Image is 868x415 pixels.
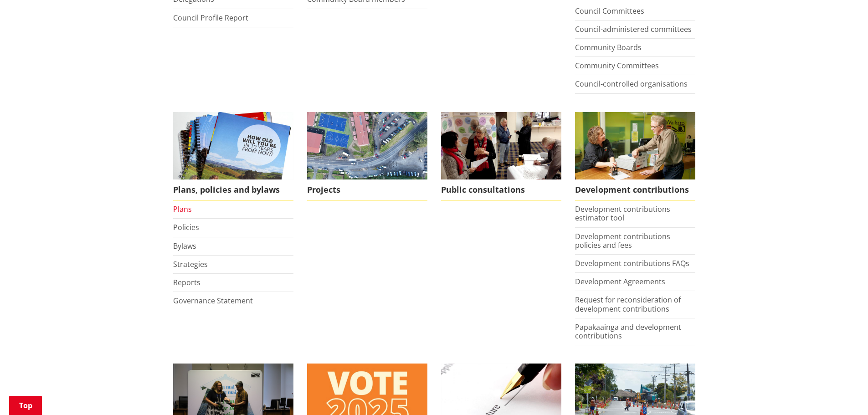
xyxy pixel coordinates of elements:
[173,241,196,251] a: Bylaws
[173,13,248,23] a: Council Profile Report
[575,204,670,223] a: Development contributions estimator tool
[173,277,200,287] a: Reports
[307,112,427,180] img: DJI_0336
[575,112,695,201] a: FInd out more about fees and fines here Development contributions
[575,258,689,268] a: Development contributions FAQs
[9,396,42,415] a: Top
[441,112,561,201] a: public-consultations Public consultations
[173,204,192,214] a: Plans
[575,322,681,341] a: Papakaainga and development contributions
[575,231,670,250] a: Development contributions policies and fees
[173,112,293,201] a: We produce a number of plans, policies and bylaws including the Long Term Plan Plans, policies an...
[441,112,561,180] img: public-consultations
[575,6,644,16] a: Council Committees
[173,296,253,306] a: Governance Statement
[173,179,293,200] span: Plans, policies and bylaws
[173,112,293,180] img: Long Term Plan
[575,295,681,313] a: Request for reconsideration of development contributions
[575,277,665,287] a: Development Agreements
[173,222,199,232] a: Policies
[575,79,688,89] a: Council-controlled organisations
[575,24,692,34] a: Council-administered committees
[441,179,561,200] span: Public consultations
[173,259,208,269] a: Strategies
[575,42,642,52] a: Community Boards
[307,112,427,201] a: Projects
[575,61,659,71] a: Community Committees
[575,112,695,180] img: Fees
[826,377,859,410] iframe: Messenger Launcher
[575,179,695,200] span: Development contributions
[307,179,427,200] span: Projects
